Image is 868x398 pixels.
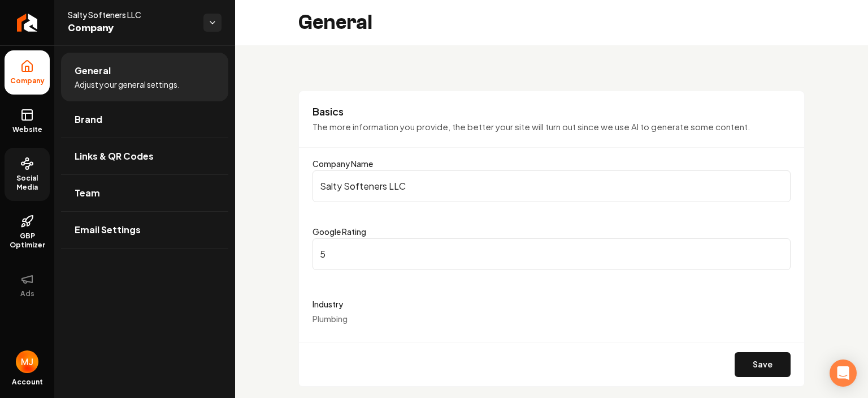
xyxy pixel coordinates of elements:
h3: Basics [313,105,791,118]
span: Company [68,20,194,36]
label: Company Name [313,159,373,169]
input: Company Name [313,170,791,202]
a: Social Media [5,148,50,201]
label: Industry [313,297,791,311]
img: Rebolt Logo [17,14,38,32]
span: Company [6,76,49,85]
a: Email Settings [61,212,228,248]
span: Brand [75,113,102,126]
span: Team [75,186,100,200]
p: The more information you provide, the better your site will turn out since we use AI to generate ... [313,121,791,134]
a: Website [5,99,50,143]
a: Brand [61,101,228,138]
span: Social Media [5,174,50,192]
div: Open Intercom Messenger [830,360,857,387]
h2: General [298,11,372,34]
button: Open user button [16,350,38,373]
span: Ads [16,289,39,298]
label: Google Rating [313,226,366,237]
a: Team [61,175,228,211]
span: Adjust your general settings. [75,79,180,90]
img: Mike James [16,350,38,373]
span: Account [12,378,43,387]
span: Salty Softeners LLC [68,9,194,20]
a: GBP Optimizer [5,206,50,259]
button: Save [735,352,791,377]
span: General [75,64,111,78]
input: Google Rating [313,238,791,270]
span: GBP Optimizer [5,232,50,250]
span: Email Settings [75,223,141,237]
button: Ads [5,263,50,307]
span: Website [8,125,47,134]
a: Links & QR Codes [61,138,228,174]
span: Plumbing [313,314,348,324]
span: Links & QR Codes [75,149,154,163]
